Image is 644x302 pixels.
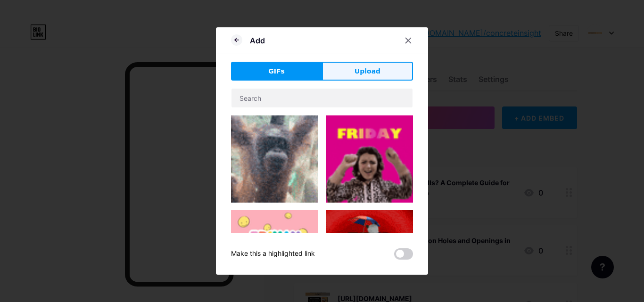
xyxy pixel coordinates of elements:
button: GIFs [231,62,322,81]
img: Gihpy [326,210,413,297]
span: GIFs [268,66,285,76]
span: Upload [355,66,380,76]
div: Add [250,35,265,46]
img: Gihpy [231,210,318,297]
img: Gihpy [326,115,413,203]
img: Gihpy [231,115,318,203]
input: Search [231,89,413,107]
div: Make this a highlighted link [231,248,315,260]
button: Upload [322,62,413,81]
